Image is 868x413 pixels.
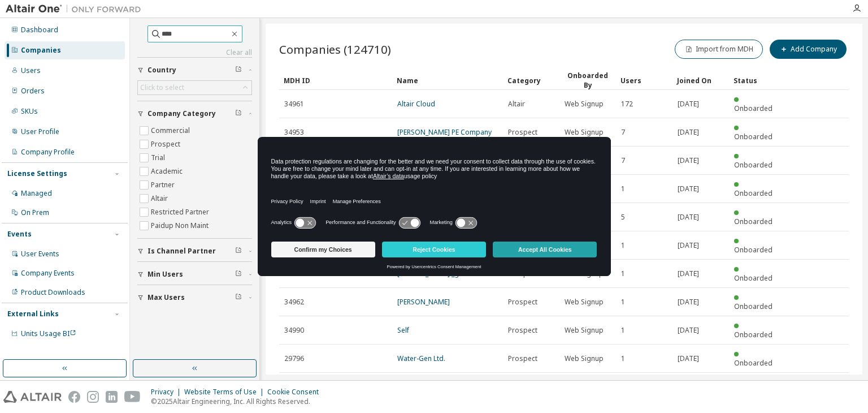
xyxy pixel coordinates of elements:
[21,148,75,157] div: Company Profile
[508,354,537,363] span: Prospect
[734,302,772,311] span: Onboarded
[87,391,99,403] img: instagram.svg
[21,25,58,35] div: Dashboard
[507,71,555,89] div: Category
[734,358,772,368] span: Onboarded
[678,298,699,307] span: [DATE]
[284,354,304,363] span: 29796
[565,326,604,335] span: Web Signup
[284,71,388,89] div: MDH ID
[397,354,445,363] a: Water-Gen Ltd.
[678,156,699,165] span: [DATE]
[3,391,62,403] img: altair_logo.svg
[284,326,304,335] span: 34990
[678,100,699,109] span: [DATE]
[678,128,699,137] span: [DATE]
[734,132,772,141] span: Onboarded
[621,184,625,193] span: 1
[235,270,242,279] span: Clear filter
[621,100,633,109] span: 172
[140,83,184,92] div: Click to select
[106,391,118,403] img: linkedin.svg
[564,71,611,90] div: Onboarded By
[137,285,252,310] button: Max Users
[621,326,625,335] span: 1
[21,329,76,338] span: Units Usage BI
[21,127,59,136] div: User Profile
[137,101,252,126] button: Company Category
[678,184,699,193] span: [DATE]
[675,40,763,59] button: Import from MDH
[678,213,699,222] span: [DATE]
[235,247,242,256] span: Clear filter
[770,40,847,59] button: Add Company
[267,388,325,397] div: Cookie Consent
[7,309,59,319] div: External Links
[147,109,216,118] span: Company Category
[147,247,216,256] span: Is Channel Partner
[565,100,604,109] span: Web Signup
[137,239,252,264] button: Is Channel Partner
[21,269,75,278] div: Company Events
[678,326,699,335] span: [DATE]
[397,127,492,137] a: [PERSON_NAME] PE Company
[21,66,41,75] div: Users
[6,3,147,15] img: Altair One
[151,388,184,397] div: Privacy
[7,230,32,239] div: Events
[21,208,49,217] div: On Prem
[621,128,625,137] span: 7
[151,137,183,151] label: Prospect
[734,160,772,170] span: Onboarded
[124,391,141,403] img: youtube.svg
[734,273,772,283] span: Onboarded
[397,99,435,109] a: Altair Cloud
[678,354,699,363] span: [DATE]
[620,71,668,89] div: Users
[734,217,772,226] span: Onboarded
[397,71,498,89] div: Name
[151,397,325,406] p: © 2025 Altair Engineering, Inc. All Rights Reserved.
[284,298,304,307] span: 34962
[734,188,772,198] span: Onboarded
[508,298,537,307] span: Prospect
[21,107,38,116] div: SKUs
[508,128,537,137] span: Prospect
[151,192,170,205] label: Altair
[147,66,176,75] span: Country
[397,325,409,335] a: Self
[397,297,450,307] a: [PERSON_NAME]
[151,205,211,219] label: Restricted Partner
[621,241,625,250] span: 1
[621,213,625,222] span: 5
[284,128,304,137] span: 34953
[151,219,211,233] label: Paidup Non Maint
[21,288,85,297] div: Product Downloads
[235,293,242,302] span: Clear filter
[147,293,185,302] span: Max Users
[21,46,61,55] div: Companies
[734,104,772,113] span: Onboarded
[151,124,192,137] label: Commercial
[151,165,185,178] label: Academic
[137,58,252,83] button: Country
[21,249,59,259] div: User Events
[508,100,525,109] span: Altair
[284,100,304,109] span: 34961
[235,109,242,118] span: Clear filter
[621,269,625,278] span: 1
[68,391,80,403] img: facebook.svg
[678,269,699,278] span: [DATE]
[621,298,625,307] span: 1
[734,245,772,255] span: Onboarded
[621,354,625,363] span: 1
[137,262,252,287] button: Min Users
[147,270,183,279] span: Min Users
[677,71,724,89] div: Joined On
[21,87,45,96] div: Orders
[678,241,699,250] span: [DATE]
[621,156,625,165] span: 7
[734,330,772,339] span: Onboarded
[7,169,67,178] div: License Settings
[565,128,604,137] span: Web Signup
